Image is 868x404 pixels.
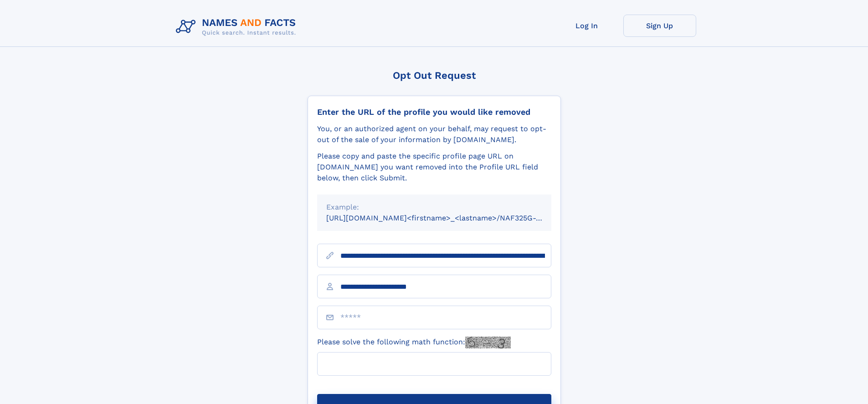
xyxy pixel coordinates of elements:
[172,15,303,39] img: Logo Names and Facts
[317,151,551,184] div: Please copy and paste the specific profile page URL on [DOMAIN_NAME] you want removed into the Pr...
[623,15,696,37] a: Sign Up
[317,107,551,117] div: Enter the URL of the profile you would like removed
[317,123,551,145] div: You, or an authorized agent on your behalf, may request to opt-out of the sale of your informatio...
[326,214,569,222] small: [URL][DOMAIN_NAME]<firstname>_<lastname>/NAF325G-xxxxxxxx
[550,15,623,37] a: Log In
[317,337,511,348] label: Please solve the following math function:
[308,70,561,81] div: Opt Out Request
[326,202,542,213] div: Example:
